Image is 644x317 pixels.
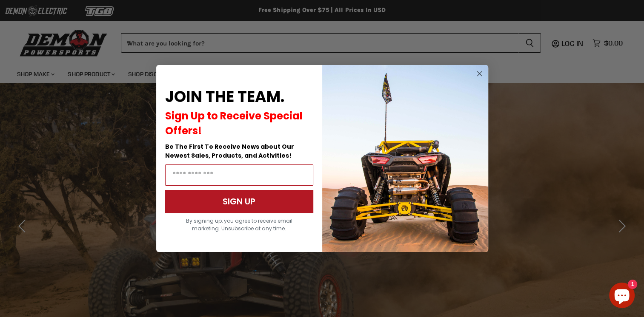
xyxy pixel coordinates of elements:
[607,283,637,310] inbox-online-store-chat: Shopify online store chat
[322,65,488,252] img: a9095488-b6e7-41ba-879d-588abfab540b.jpeg
[474,68,485,79] button: Close dialog
[165,86,284,108] span: JOIN THE TEAM.
[165,190,313,213] button: SIGN UP
[186,217,292,232] span: By signing up, you agree to receive email marketing. Unsubscribe at any time.
[165,109,303,138] span: Sign Up to Receive Special Offers!
[165,164,313,186] input: Email Address
[165,142,294,160] span: Be The First To Receive News about Our Newest Sales, Products, and Activities!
